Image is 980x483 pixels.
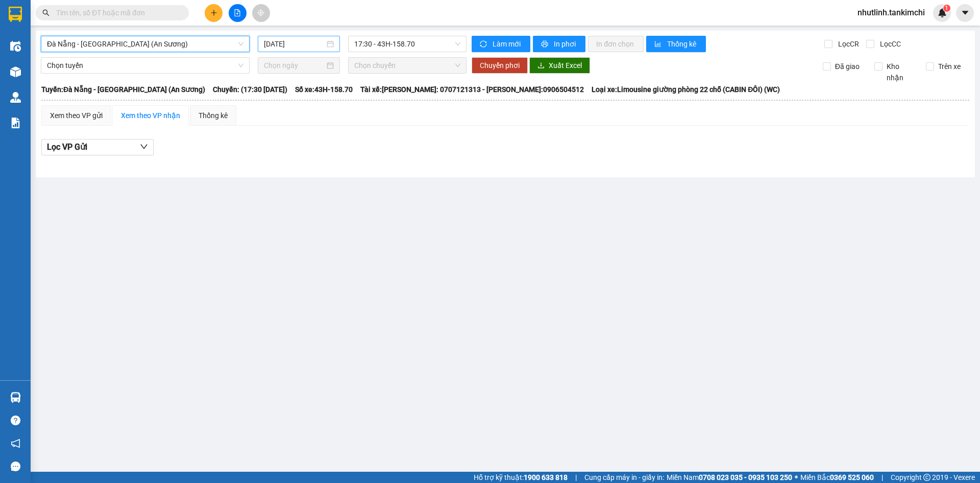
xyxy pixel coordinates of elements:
[493,38,522,50] span: Làm mới
[472,36,530,52] button: syncLàm mới
[121,110,180,121] div: Xem theo VP nhận
[47,58,243,73] span: Chọn tuyến
[295,84,353,95] span: Số xe: 43H-158.70
[883,61,918,83] span: Kho nhận
[41,139,154,155] button: Lọc VP Gửi
[10,41,21,52] img: warehouse-icon
[795,475,798,479] span: ⚪️
[849,6,933,19] span: nhutlinh.tankimchi
[10,392,21,403] img: warehouse-icon
[210,9,217,16] span: plus
[10,66,21,77] img: warehouse-icon
[480,40,488,49] span: sync
[50,110,103,121] div: Xem theo VP gửi
[524,473,568,481] strong: 1900 633 818
[956,4,974,22] button: caret-down
[831,61,864,72] span: Đã giao
[881,472,883,483] span: |
[47,141,87,153] span: Lọc VP Gửi
[592,84,780,95] span: Loại xe: Limousine giường phòng 22 chỗ (CABIN ĐÔI) (WC)
[264,38,325,50] input: 13/10/2025
[923,474,930,481] span: copyright
[934,61,965,72] span: Trên xe
[252,4,270,22] button: aim
[943,5,950,12] sup: 1
[11,462,20,471] span: message
[474,472,568,483] span: Hỗ trợ kỹ thuật:
[575,472,577,483] span: |
[667,472,792,483] span: Miền Nam
[213,84,287,95] span: Chuyến: (17:30 [DATE])
[257,9,264,16] span: aim
[529,57,590,74] button: downloadXuất Excel
[876,38,902,50] span: Lọc CC
[9,7,22,22] img: logo-vxr
[354,58,460,73] span: Chọn chuyến
[533,36,585,52] button: printerIn phơi
[945,5,948,12] span: 1
[56,7,177,18] input: Tìm tên, số ĐT hoặc mã đơn
[234,9,241,16] span: file-add
[834,38,861,50] span: Lọc CR
[354,36,460,52] span: 17:30 - 43H-158.70
[10,118,21,128] img: solution-icon
[667,38,698,50] span: Thống kê
[11,416,20,425] span: question-circle
[830,473,874,481] strong: 0369 525 060
[42,9,50,16] span: search
[646,36,706,52] button: bar-chartThống kê
[205,4,223,22] button: plus
[41,85,205,94] b: Tuyến: Đà Nẵng - [GEOGRAPHIC_DATA] (An Sương)
[47,36,243,52] span: Đà Nẵng - Sài Gòn (An Sương)
[472,57,528,74] button: Chuyển phơi
[588,36,644,52] button: In đơn chọn
[654,40,663,49] span: bar-chart
[11,439,20,448] span: notification
[360,84,584,95] span: Tài xế: [PERSON_NAME]: 0707121313 - [PERSON_NAME]:0906504512
[584,472,664,483] span: Cung cấp máy in - giấy in:
[264,60,325,71] input: Chọn ngày
[938,8,947,17] img: icon-new-feature
[541,40,550,49] span: printer
[554,38,577,50] span: In phơi
[229,4,247,22] button: file-add
[961,8,970,17] span: caret-down
[800,472,874,483] span: Miền Bắc
[140,143,148,151] span: down
[10,92,21,103] img: warehouse-icon
[699,473,792,481] strong: 0708 023 035 - 0935 103 250
[199,110,228,121] div: Thống kê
